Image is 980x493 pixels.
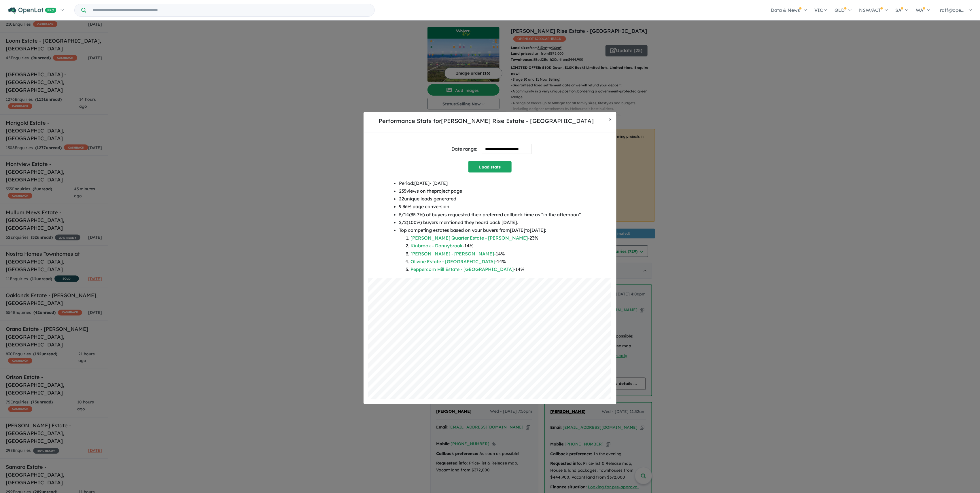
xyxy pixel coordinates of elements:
button: Load stats [468,161,512,172]
div: Date range: [451,145,477,153]
li: - 14 % [410,266,581,273]
li: 9.36 % page conversion [399,203,581,211]
a: Peppercorn Hill Estate - [GEOGRAPHIC_DATA] [410,266,514,272]
span: raff@ope... [940,7,965,13]
a: Olivine Estate - [GEOGRAPHIC_DATA] [410,259,495,264]
li: Top competing estates based on your buyers from [DATE] to [DATE] : [399,226,581,273]
li: 22 unique leads generated [399,195,581,203]
li: - 14 % [410,250,581,258]
li: - 23 % [410,234,581,242]
li: - 14 % [410,242,581,250]
li: 5 / 14 ( 35.7 %) of buyers requested their preferred callback time as " in the afternoon " [399,211,581,219]
li: - 14 % [410,258,581,266]
li: 2 / 2 ( 100 %) buyers mentioned they heard back [DATE]. [399,219,581,226]
h5: Performance Stats for [PERSON_NAME] Rise Estate - [GEOGRAPHIC_DATA] [368,117,604,125]
li: 235 views on the project page [399,187,581,195]
img: Openlot PRO Logo White [8,7,56,14]
a: [PERSON_NAME] Quarter Estate - [PERSON_NAME] [410,235,528,241]
span: × [609,116,612,122]
a: Kinbrook - Donnybrook [410,243,463,249]
a: [PERSON_NAME] - [PERSON_NAME] [410,251,494,257]
li: Period: [DATE] - [DATE] [399,179,581,187]
input: Try estate name, suburb, builder or developer [87,4,373,16]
